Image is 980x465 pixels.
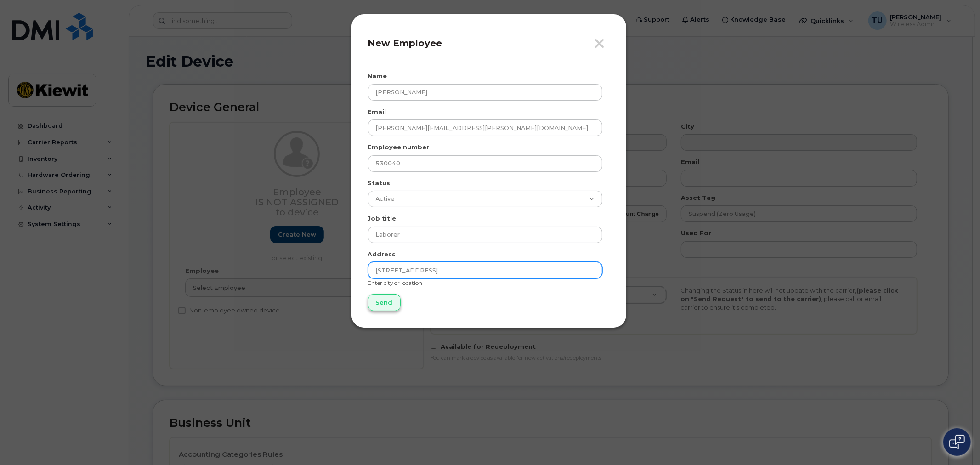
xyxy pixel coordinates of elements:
label: Employee number [368,143,430,152]
label: Status [368,179,391,187]
input: Send [368,294,401,311]
small: Enter city or location [368,279,423,286]
label: Job title [368,214,397,223]
label: Email [368,108,386,116]
h4: New Employee [368,38,610,49]
label: Address [368,250,396,259]
label: Name [368,72,387,80]
img: Open chat [949,435,965,449]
